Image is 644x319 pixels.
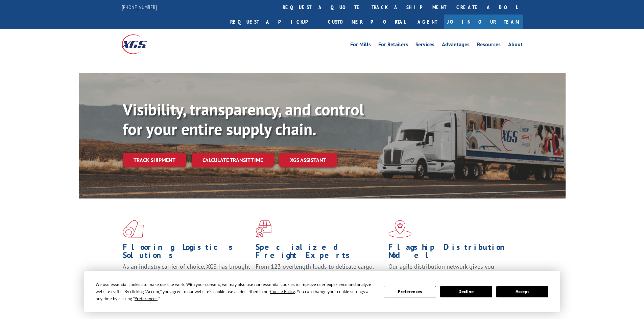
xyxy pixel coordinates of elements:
h1: Flooring Logistics Solutions [123,243,251,263]
a: Request a pickup [225,15,323,29]
a: Resources [477,42,501,49]
a: For Mills [350,42,371,49]
b: Visibility, transparency, and control for your entire supply chain. [123,99,364,139]
span: Our agile distribution network gives you nationwide inventory management on demand. [388,263,513,278]
div: We use essential cookies to make our site work. With your consent, we may also use non-essential ... [96,281,376,302]
img: xgs-icon-focused-on-flooring-red [256,220,271,238]
a: Services [415,42,434,49]
a: Track shipment [123,153,186,167]
span: Preferences [135,296,158,301]
img: xgs-icon-flagship-distribution-model-red [388,220,412,238]
button: Accept [496,286,548,297]
a: Customer Portal [323,15,411,29]
button: Decline [440,286,492,297]
a: XGS ASSISTANT [279,153,337,167]
a: For Retailers [378,42,408,49]
a: [PHONE_NUMBER] [122,4,157,10]
img: xgs-icon-total-supply-chain-intelligence-red [123,220,144,238]
div: Cookie Consent Prompt [84,271,560,312]
a: Calculate transit time [192,153,274,167]
span: Cookie Policy [270,289,295,294]
p: From 123 overlength loads to delicate cargo, our experienced staff knows the best way to move you... [256,263,383,293]
h1: Flagship Distribution Model [388,243,516,263]
a: Agent [411,15,444,29]
h1: Specialized Freight Experts [256,243,383,263]
a: About [508,42,523,49]
a: Advantages [442,42,470,49]
button: Preferences [384,286,436,297]
a: Join Our Team [444,15,523,29]
span: As an industry carrier of choice, XGS has brought innovation and dedication to flooring logistics... [123,263,250,287]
